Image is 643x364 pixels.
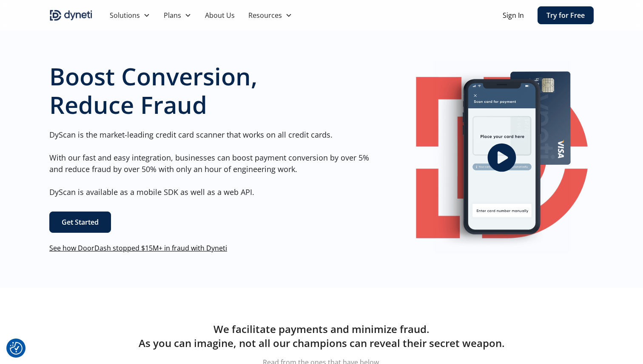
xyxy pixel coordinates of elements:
a: Try for Free [538,6,594,24]
a: open lightbox [410,61,594,254]
h2: We facilitate payments and minimize fraud. As you can imagine, not all our champions can reveal t... [49,322,594,350]
a: Get Started [49,212,111,233]
a: home [49,8,93,22]
img: Revisit consent button [10,342,23,355]
img: Dyneti indigo logo [49,8,93,22]
p: DyScan is the market-leading credit card scanner that works on all credit cards. With our fast an... [49,129,376,198]
div: Solutions [110,10,140,20]
button: Consent Preferences [10,342,23,355]
a: See how DoorDash stopped $15M+ in fraud with Dyneti [49,243,227,253]
a: Sign In [503,10,524,20]
h1: Boost Conversion, Reduce Fraud [49,62,376,119]
div: Solutions [103,7,157,24]
div: Plans [164,10,181,20]
div: Resources [248,10,282,20]
div: Plans [157,7,198,24]
img: Image of a mobile Dyneti UI scanning a credit card [433,61,571,254]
